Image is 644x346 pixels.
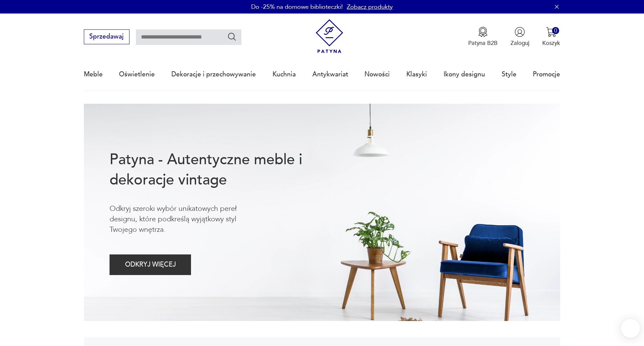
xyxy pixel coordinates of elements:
[502,59,517,90] a: Style
[171,59,256,90] a: Dekoracje i przechowywanie
[468,39,498,47] p: Patyna B2B
[510,39,529,47] p: Zaloguj
[364,59,390,90] a: Nowości
[515,27,525,37] img: Ikonka użytkownika
[227,32,237,42] button: Szukaj
[110,254,191,275] button: ODKRYJ WIĘCEJ
[510,27,529,47] button: Zaloguj
[621,319,640,338] iframe: Smartsupp widget button
[110,150,329,190] h1: Patyna - Autentyczne meble i dekoracje vintage
[546,27,556,37] img: Ikona koszyka
[119,59,155,90] a: Oświetlenie
[552,27,559,34] div: 0
[84,29,129,44] button: Sprzedawaj
[84,34,129,40] a: Sprzedawaj
[110,203,264,235] p: Odkryj szeroki wybór unikatowych pereł designu, które podkreślą wyjątkowy styl Twojego wnętrza.
[468,27,498,47] button: Patyna B2B
[84,59,103,90] a: Meble
[312,19,347,53] img: Patyna - sklep z meblami i dekoracjami vintage
[533,59,560,90] a: Promocje
[542,39,560,47] p: Koszyk
[478,27,488,37] img: Ikona medalu
[542,27,560,47] button: 0Koszyk
[312,59,348,90] a: Antykwariat
[444,59,485,90] a: Ikony designu
[272,59,296,90] a: Kuchnia
[347,3,393,11] a: Zobacz produkty
[406,59,427,90] a: Klasyki
[251,3,343,11] p: Do -25% na domowe biblioteczki!
[468,27,498,47] a: Ikona medaluPatyna B2B
[110,263,191,268] a: ODKRYJ WIĘCEJ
